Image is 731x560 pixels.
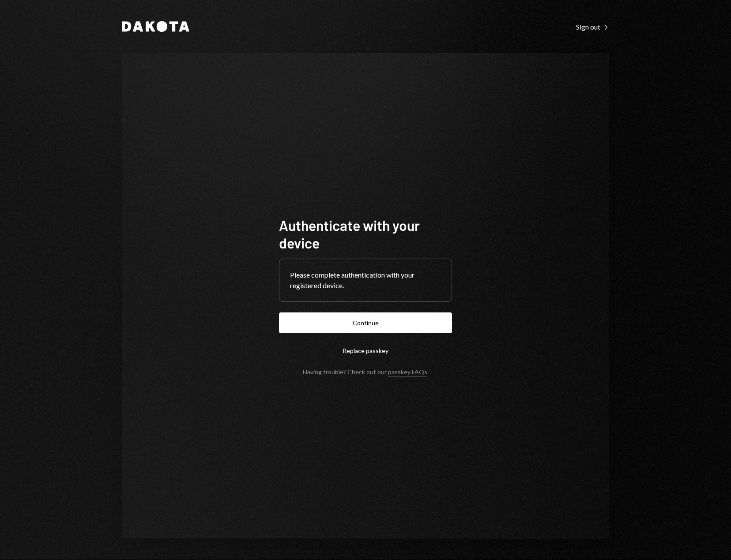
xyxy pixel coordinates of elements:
[279,216,452,252] h1: Authenticate with your device
[576,22,609,31] a: Sign out
[388,368,427,376] a: passkey FAQs
[290,270,441,291] div: Please complete authentication with your registered device.
[279,312,452,333] button: Continue
[279,340,452,361] button: Replace passkey
[303,368,429,376] div: Having trouble? Check out our .
[576,23,609,31] div: Sign out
